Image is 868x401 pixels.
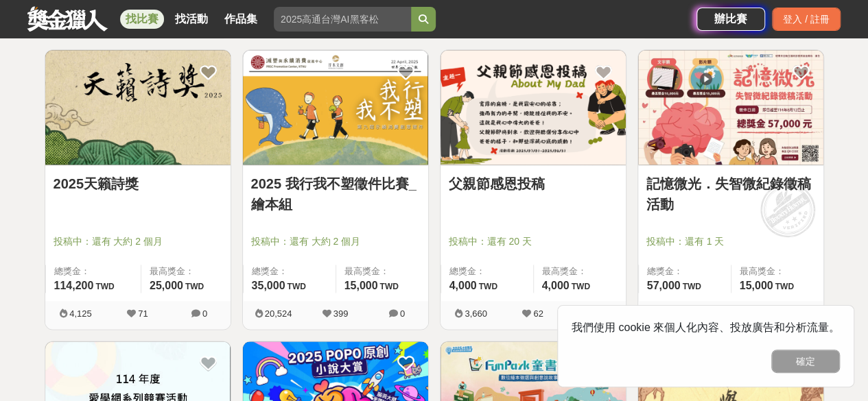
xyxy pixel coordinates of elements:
a: 找比賽 [120,10,164,29]
span: 57,000 [647,280,681,291]
span: TWD [572,282,590,291]
span: 最高獎金： [740,265,815,278]
button: 確定 [771,350,840,373]
span: 總獎金： [647,265,723,278]
span: 25,000 [150,280,183,291]
img: Cover Image [243,50,428,165]
span: 最高獎金： [542,265,618,278]
span: 114,200 [54,280,94,291]
span: 62 [533,308,543,319]
a: 2025天籟詩獎 [54,173,222,194]
span: TWD [775,282,793,291]
a: 辦比賽 [696,8,765,31]
span: 3,660 [465,308,487,319]
span: 35,000 [252,280,285,291]
a: 父親節感恩投稿 [449,173,618,194]
span: 總獎金： [54,265,132,278]
span: TWD [287,282,305,291]
a: 找活動 [169,10,213,29]
span: 最高獎金： [150,265,222,278]
span: 投稿中：還有 大約 2 個月 [54,234,222,249]
span: TWD [682,282,701,291]
span: 4,125 [69,308,92,319]
img: Cover Image [441,50,626,165]
span: 4,000 [542,280,570,291]
span: 71 [138,308,148,319]
span: 20,524 [265,308,292,319]
span: 投稿中：還有 20 天 [449,234,618,249]
span: TWD [479,282,497,291]
span: TWD [185,282,204,291]
span: 總獎金： [449,265,525,278]
a: 2025 我行我不塑徵件比賽_繪本組 [251,173,420,215]
span: 投稿中：還有 大約 2 個月 [251,234,420,249]
span: TWD [95,282,114,291]
span: TWD [379,282,398,291]
span: 4,000 [449,280,477,291]
span: 0 [400,308,405,319]
span: 最高獎金： [344,265,420,278]
span: 15,000 [740,280,773,291]
span: 我們使用 cookie 來個人化內容、投放廣告和分析流量。 [572,321,840,333]
span: 399 [333,308,349,319]
a: 記憶微光．失智微紀錄徵稿活動 [646,173,815,215]
img: Cover Image [45,50,231,165]
span: 0 [202,308,207,319]
img: Cover Image [638,50,823,165]
input: 2025高通台灣AI黑客松 [274,7,411,32]
span: 投稿中：還有 1 天 [646,234,815,249]
div: 登入 / 註冊 [772,8,841,31]
a: 作品集 [219,10,263,29]
span: 總獎金： [252,265,327,278]
span: 15,000 [344,280,378,291]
